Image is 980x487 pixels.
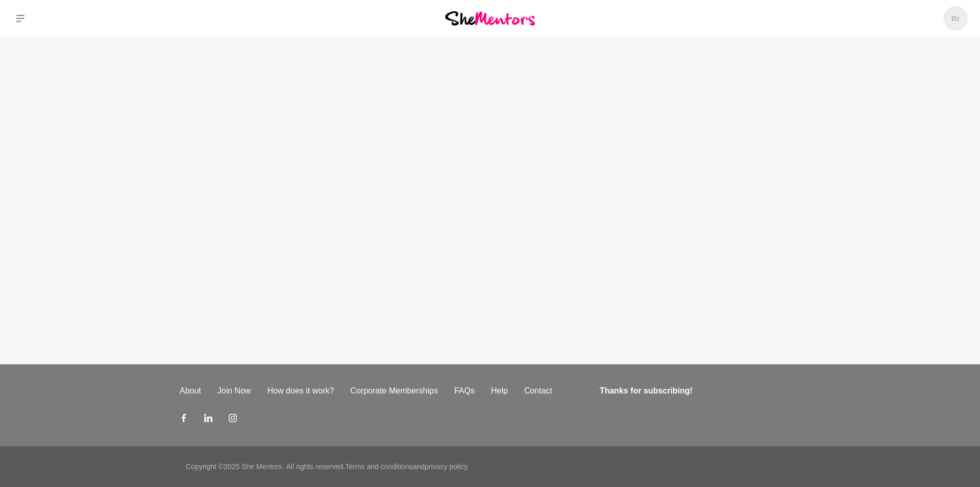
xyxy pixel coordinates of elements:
[345,462,412,471] a: Terms and conditions
[600,385,794,397] h4: Thanks for subscribing!
[425,462,467,471] a: privacy policy
[445,11,535,25] img: She Mentors Logo
[951,14,960,24] h5: Br
[516,385,560,397] a: Contact
[180,413,188,426] a: Facebook
[483,385,516,397] a: Help
[229,413,237,426] a: Instagram
[286,461,469,472] p: All rights reserved. and .
[342,385,446,397] a: Corporate Memberships
[259,385,342,397] a: How does it work?
[186,461,284,472] p: Copyright © 2025 She Mentors .
[943,6,968,31] a: Br
[446,385,483,397] a: FAQs
[209,385,259,397] a: Join Now
[171,385,209,397] a: About
[204,413,212,426] a: LinkedIn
